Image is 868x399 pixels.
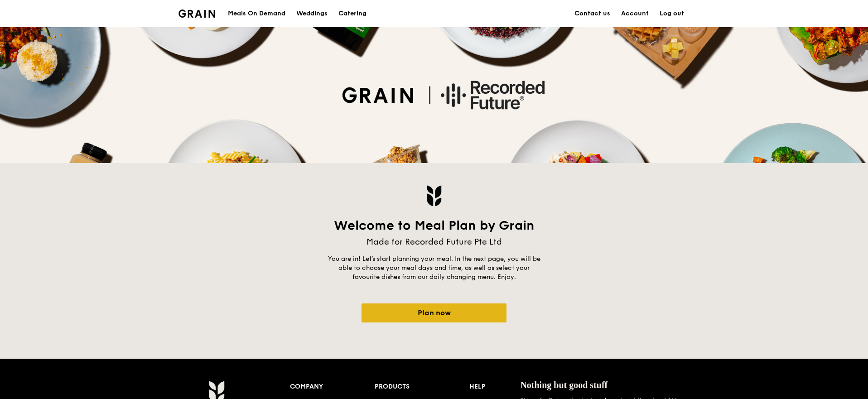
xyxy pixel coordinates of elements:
p: You are in! Let’s start planning your meal. In the next page, you will be able to choose your mea... [325,255,543,282]
div: Welcome to Meal Plan by Grain [325,217,543,234]
div: Products [349,380,435,393]
img: Grain [178,10,215,18]
div: Made for Recorded Future Pte Ltd [325,236,543,248]
div: Company [264,380,349,393]
img: Grain logo [426,185,442,207]
div: Help [435,380,521,393]
a: Plan now [362,303,506,322]
span: Nothing but good stuff [520,380,608,390]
